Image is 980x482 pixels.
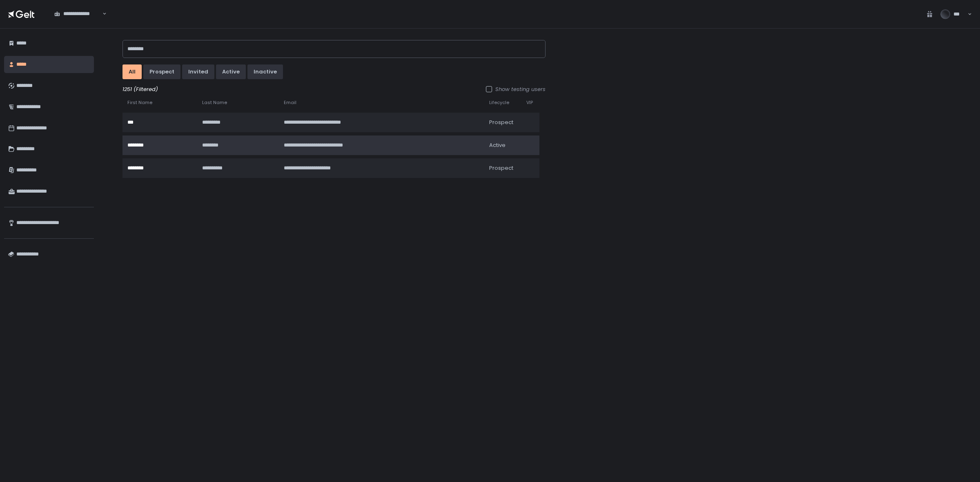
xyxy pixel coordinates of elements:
button: All [122,64,142,79]
button: active [216,64,246,79]
span: First Name [127,100,152,106]
span: active [489,142,506,149]
div: All [129,68,136,76]
div: prospect [149,68,174,76]
div: 1251 (Filtered) [122,86,546,93]
div: invited [188,68,208,76]
span: Lifecycle [489,100,509,106]
div: Search for option [49,5,107,22]
span: VIP [526,100,533,106]
button: invited [182,64,214,79]
span: Email [284,100,296,106]
span: prospect [489,164,513,172]
div: active [222,68,240,76]
span: prospect [489,119,513,126]
button: prospect [143,64,180,79]
span: Last Name [202,100,227,106]
button: inactive [247,64,283,79]
div: inactive [254,68,277,76]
